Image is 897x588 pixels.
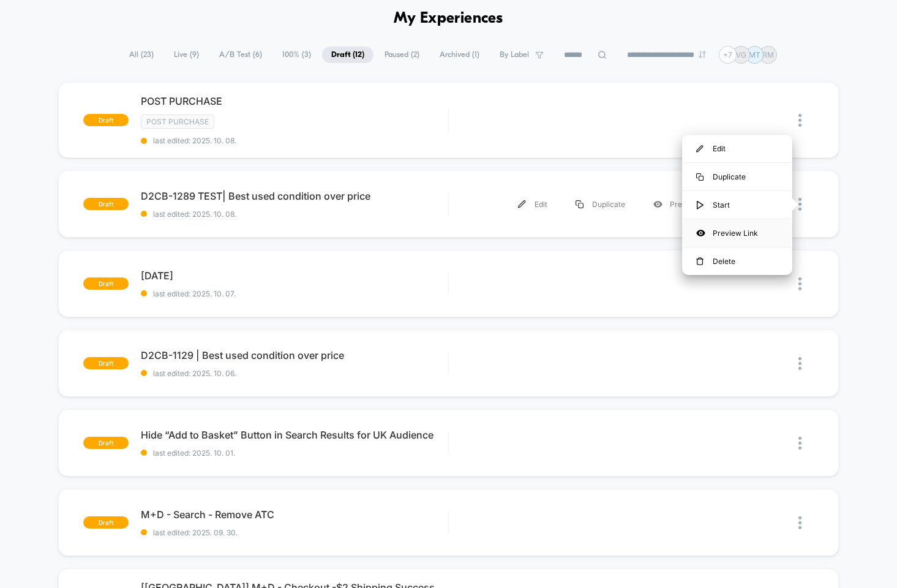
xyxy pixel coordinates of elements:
[83,437,129,449] span: draft
[576,200,584,208] img: menu
[682,163,792,190] div: Duplicate
[798,437,801,450] img: close
[699,51,706,58] img: end
[762,50,774,59] p: RM
[83,516,129,529] span: draft
[798,277,801,290] img: close
[83,277,129,290] span: draft
[798,516,801,529] img: close
[682,135,792,162] div: Edit
[798,114,801,127] img: close
[165,47,208,63] span: Live ( 9 )
[83,198,129,210] span: draft
[141,115,214,129] span: Post Purchase
[736,50,746,59] p: VG
[141,369,448,378] span: last edited: 2025. 10. 06.
[141,448,448,458] span: last edited: 2025. 10. 01.
[719,46,737,64] div: + 7
[83,357,129,369] span: draft
[141,95,448,107] span: POST PURCHASE
[518,200,526,208] img: menu
[375,47,429,63] span: Paused ( 2 )
[639,190,713,218] div: Preview
[696,257,704,266] img: menu
[696,201,704,209] img: menu
[504,190,561,218] div: Edit
[120,47,163,63] span: All ( 23 )
[273,47,320,63] span: 100% ( 3 )
[500,50,529,59] span: By Label
[394,10,503,28] h1: My Experiences
[141,209,448,219] span: last edited: 2025. 10. 08.
[141,349,448,361] span: D2CB-1129 | Best used condition over price
[322,47,373,63] span: Draft ( 12 )
[141,136,448,145] span: last edited: 2025. 10. 08.
[682,191,792,219] div: Start
[696,173,704,181] img: menu
[83,114,129,126] span: draft
[749,50,760,59] p: MT
[210,47,271,63] span: A/B Test ( 6 )
[798,357,801,370] img: close
[141,269,448,282] span: [DATE]
[141,190,448,202] span: D2CB-1289 TEST| Best used condition over price
[561,190,639,218] div: Duplicate
[141,528,448,537] span: last edited: 2025. 09. 30.
[430,47,489,63] span: Archived ( 1 )
[798,198,801,211] img: close
[696,145,704,153] img: menu
[141,429,448,441] span: Hide “Add to Basket” Button in Search Results for UK Audience
[682,219,792,247] div: Preview Link
[141,508,448,521] span: M+D - Search - Remove ATC
[141,289,448,298] span: last edited: 2025. 10. 07.
[682,247,792,275] div: Delete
